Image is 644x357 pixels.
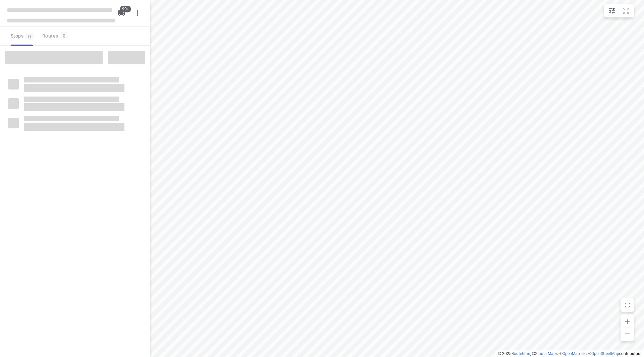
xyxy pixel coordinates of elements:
a: Stadia Maps [535,351,558,356]
div: small contained button group [604,4,634,17]
a: Routetitan [512,351,530,356]
a: OpenStreetMap [591,351,619,356]
a: OpenMapTiles [562,351,588,356]
li: © 2025 , © , © © contributors [498,351,641,356]
button: Map settings [605,4,619,17]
